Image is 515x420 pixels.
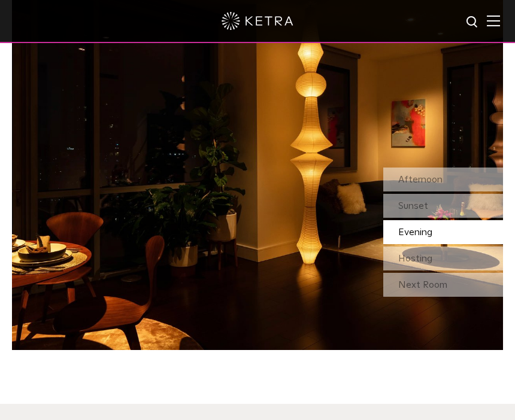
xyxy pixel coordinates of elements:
[398,201,428,211] span: Sunset
[398,227,432,237] span: Evening
[222,12,293,30] img: ketra-logo-2019-white
[398,254,432,263] span: Hosting
[383,273,503,297] div: Next Room
[487,15,500,26] img: Hamburger%20Nav.svg
[398,175,443,184] span: Afternoon
[465,15,480,30] img: search icon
